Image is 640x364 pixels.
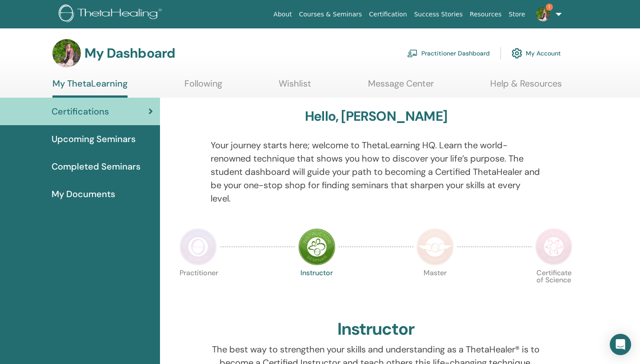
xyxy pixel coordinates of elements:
img: default.jpg [52,39,81,67]
a: Help & Resources [490,78,562,95]
a: Practitioner Dashboard [407,44,490,63]
img: logo.png [59,4,165,24]
span: Upcoming Seminars [52,132,136,146]
a: My ThetaLearning [52,78,128,98]
p: Practitioner [180,269,217,307]
img: Practitioner [180,228,217,265]
p: Master [416,269,454,307]
a: Following [184,78,222,95]
h3: My Dashboard [84,45,175,61]
a: Wishlist [279,78,311,95]
a: My Account [512,44,561,63]
a: Courses & Seminars [296,6,366,23]
h2: Instructor [337,319,415,340]
h3: Hello, [PERSON_NAME] [305,108,447,124]
p: Certificate of Science [535,269,572,307]
img: Master [416,228,454,265]
a: Message Center [368,78,434,95]
span: 1 [546,4,553,11]
img: chalkboard-teacher.svg [407,49,418,57]
p: Instructor [298,269,336,307]
span: Completed Seminars [52,160,140,173]
span: Certifications [52,105,109,118]
p: Your journey starts here; welcome to ThetaLearning HQ. Learn the world-renowned technique that sh... [211,138,542,205]
img: default.jpg [536,7,550,21]
a: About [270,6,295,23]
img: cog.svg [512,46,522,61]
a: Certification [365,6,410,23]
img: Certificate of Science [535,228,572,265]
img: Instructor [298,228,336,265]
a: Success Stories [411,6,466,23]
div: Open Intercom Messenger [610,334,631,355]
a: Store [505,6,529,23]
span: My Documents [52,187,115,201]
a: Resources [466,6,505,23]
